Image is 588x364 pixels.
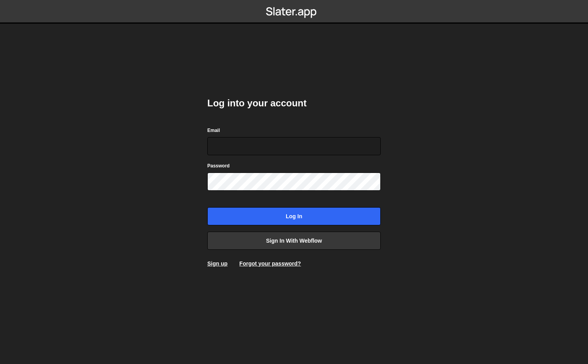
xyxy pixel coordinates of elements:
[207,232,381,250] a: Sign in with Webflow
[207,207,381,225] input: Log in
[207,97,381,110] h2: Log into your account
[207,162,230,170] label: Password
[207,260,227,267] a: Sign up
[207,126,220,134] label: Email
[239,260,301,267] a: Forgot your password?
